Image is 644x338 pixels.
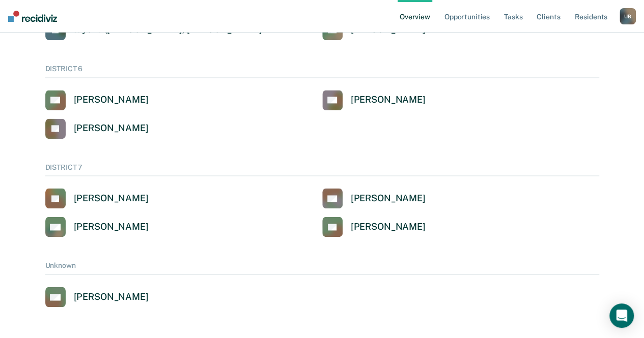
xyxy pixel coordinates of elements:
[45,118,149,139] a: [PERSON_NAME]
[45,90,149,110] a: [PERSON_NAME]
[45,287,149,307] a: [PERSON_NAME]
[8,11,57,22] img: Recidiviz
[322,188,426,208] a: [PERSON_NAME]
[351,193,426,204] div: [PERSON_NAME]
[74,94,149,106] div: [PERSON_NAME]
[74,221,149,233] div: [PERSON_NAME]
[620,8,636,24] button: UB
[45,65,599,78] div: DISTRICT 6
[322,217,426,237] a: [PERSON_NAME]
[74,291,149,303] div: [PERSON_NAME]
[45,163,599,176] div: DISTRICT 7
[45,261,599,274] div: Unknown
[351,221,426,233] div: [PERSON_NAME]
[45,217,149,237] a: [PERSON_NAME]
[351,94,426,106] div: [PERSON_NAME]
[74,122,149,134] div: [PERSON_NAME]
[620,8,636,24] div: U B
[74,193,149,204] div: [PERSON_NAME]
[45,188,149,208] a: [PERSON_NAME]
[322,90,426,110] a: [PERSON_NAME]
[609,303,634,328] div: Open Intercom Messenger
